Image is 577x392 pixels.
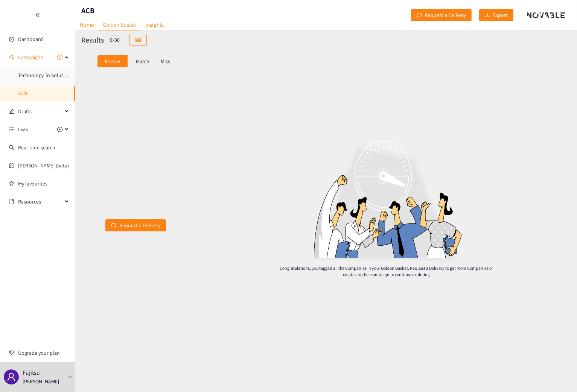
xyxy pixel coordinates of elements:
[18,144,55,151] a: Real-time search
[9,350,14,356] span: trophy
[136,58,149,64] p: Match
[57,127,62,132] span: plus-circle
[81,5,94,16] h1: ACB
[18,36,43,43] a: Dashboard
[18,104,62,119] span: Drafts
[539,356,577,392] iframe: Chat Widget
[161,58,170,64] p: Miss
[98,19,141,31] a: Golden Basket
[277,265,496,278] p: Congratulations, you tagged all the Companies in your Golden Basket. Request a Delivery to get mo...
[111,223,116,229] span: redo
[135,37,141,43] span: table
[479,9,513,21] button: downloadExport
[18,345,69,360] span: Upgrade your plan
[57,55,62,60] span: plus-circle
[105,58,120,64] p: Review
[23,368,40,377] p: Fujitsu
[35,12,40,18] span: double-left
[411,9,472,21] button: redoRequest a Delivery
[141,19,168,30] a: Insights
[75,19,98,30] a: Home
[18,90,27,97] a: ACB
[417,12,422,18] span: redo
[9,199,14,204] span: book
[18,50,43,65] span: Campaigns
[9,127,14,132] span: unordered-list
[18,194,62,209] span: Resources
[9,109,14,114] span: edit
[9,55,14,60] span: sound
[129,34,147,46] button: table
[105,219,166,231] button: redoRequest a Delivery
[18,176,69,191] a: My favourites
[18,72,134,79] a: Technology To Solution-Delivery-Partner Companies
[425,11,466,19] span: Request a Delivery
[108,35,122,44] div: 0 / 36
[18,162,69,169] a: [PERSON_NAME] (beta)
[23,377,59,386] p: [PERSON_NAME]
[119,221,160,229] span: Request a Delivery
[81,35,104,45] h2: Results
[485,12,490,18] span: download
[493,11,508,19] span: Export
[7,372,16,381] span: user
[18,122,28,137] span: Lists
